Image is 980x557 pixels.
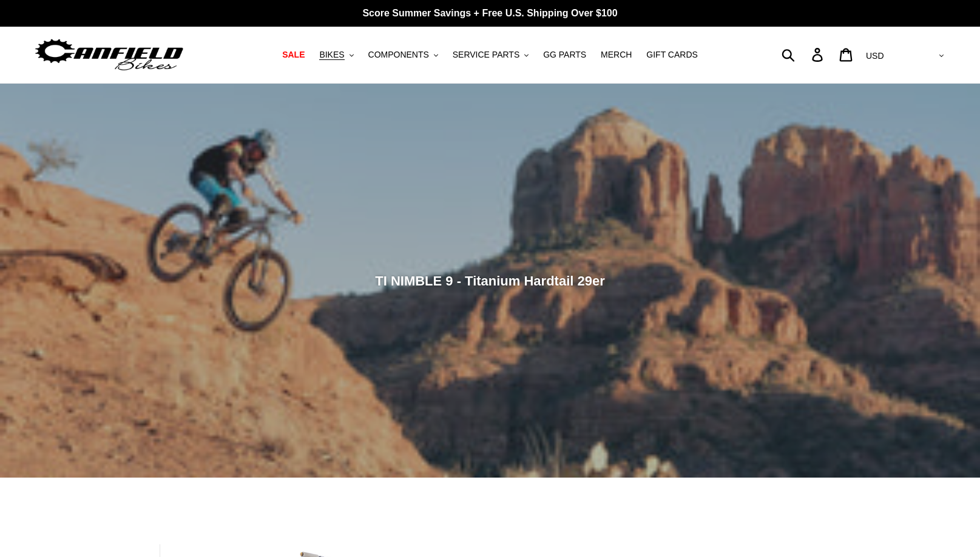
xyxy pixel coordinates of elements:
span: GIFT CARDS [646,50,698,60]
a: GIFT CARDS [640,47,704,63]
span: SERVICE PARTS [453,50,519,60]
span: SALE [282,50,305,60]
a: SALE [276,47,311,63]
button: COMPONENTS [362,47,444,63]
span: BIKES [319,50,344,60]
button: SERVICE PARTS [447,47,535,63]
span: GG PARTS [543,50,586,60]
a: MERCH [595,47,638,63]
img: Canfield Bikes [33,36,185,74]
span: TI NIMBLE 9 - Titanium Hardtail 29er [375,273,605,288]
button: BIKES [313,47,359,63]
a: GG PARTS [537,47,592,63]
span: MERCH [601,50,632,60]
input: Search [788,41,819,68]
span: COMPONENTS [368,50,429,60]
